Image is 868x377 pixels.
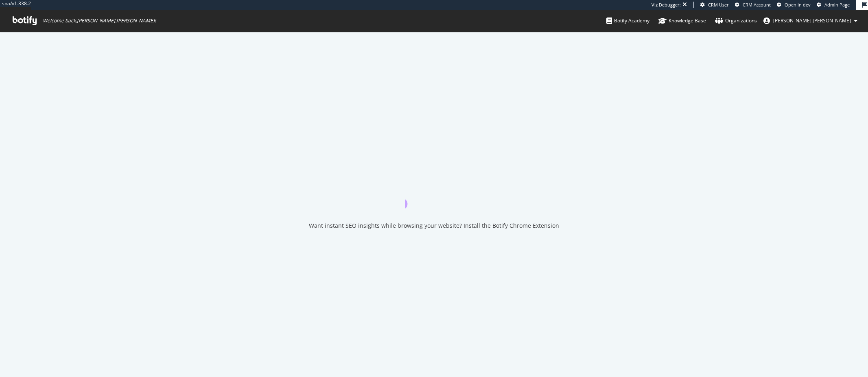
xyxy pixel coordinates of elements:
[757,14,864,27] button: [PERSON_NAME].[PERSON_NAME]
[658,17,706,25] div: Knowledge Base
[606,17,649,25] div: Botify Academy
[773,17,851,24] span: elliot.haines
[824,2,850,8] span: Admin Page
[715,17,757,25] div: Organizations
[43,17,156,24] span: Welcome back, [PERSON_NAME].[PERSON_NAME] !
[700,2,729,8] a: CRM User
[708,2,729,8] span: CRM User
[735,2,771,8] a: CRM Account
[743,2,771,8] span: CRM Account
[606,10,649,32] a: Botify Academy
[652,2,681,8] div: Viz Debugger:
[405,179,464,209] div: animation
[658,10,706,32] a: Knowledge Base
[785,2,811,8] span: Open in dev
[777,2,811,8] a: Open in dev
[715,10,757,32] a: Organizations
[817,2,850,8] a: Admin Page
[309,222,559,230] div: Want instant SEO insights while browsing your website? Install the Botify Chrome Extension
